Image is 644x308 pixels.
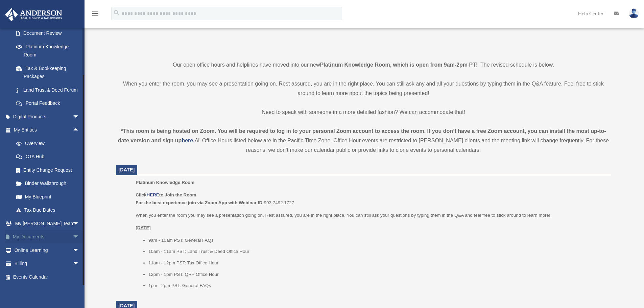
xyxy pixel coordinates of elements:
[9,177,90,190] a: Binder Walkthrough
[3,8,64,21] img: Anderson Advisors Platinum Portal
[9,97,90,110] a: Portal Feedback
[148,236,606,244] li: 9am - 10am PST: General FAQs
[118,128,606,143] strong: *This room is being hosted on Zoom. You will be required to log in to your personal Zoom account ...
[9,40,86,62] a: Platinum Knowledge Room
[9,137,90,150] a: Overview
[148,282,606,290] li: 1pm - 2pm PST: General FAQs
[182,138,193,143] a: here
[5,243,90,257] a: Online Learningarrow_drop_down
[113,9,120,17] i: search
[116,60,611,70] p: Our open office hours and helplines have moved into our new ! The revised schedule is below.
[73,217,86,231] span: arrow_drop_down
[73,257,86,271] span: arrow_drop_down
[73,123,86,137] span: arrow_drop_up
[5,230,90,244] a: My Documentsarrow_drop_down
[320,62,476,68] strong: Platinum Knowledge Room, which is open from 9am-2pm PT
[136,225,151,230] u: [DATE]
[91,9,99,18] i: menu
[5,217,90,230] a: My [PERSON_NAME] Teamarrow_drop_down
[119,167,135,172] span: [DATE]
[146,192,159,197] a: HERE
[116,79,611,98] p: When you enter the room, you may see a presentation going on. Rest assured, you are in the right ...
[116,126,611,155] div: All Office Hours listed below are in the Pacific Time Zone. Office Hour events are restricted to ...
[73,110,86,124] span: arrow_drop_down
[9,163,90,177] a: Entity Change Request
[9,150,90,164] a: CTA Hub
[136,191,606,207] p: 993 7492 1727
[5,123,90,137] a: My Entitiesarrow_drop_up
[9,62,90,83] a: Tax & Bookkeeping Packages
[116,108,611,117] p: Need to speak with someone in a more detailed fashion? We can accommodate that!
[9,204,90,217] a: Tax Due Dates
[136,211,606,219] p: When you enter the room you may see a presentation going on. Rest assured, you are in the right p...
[193,138,194,143] strong: .
[136,180,194,185] span: Platinum Knowledge Room
[5,257,90,270] a: Billingarrow_drop_down
[73,243,86,257] span: arrow_drop_down
[5,270,90,284] a: Events Calendar
[629,8,639,18] img: User Pic
[136,192,196,197] b: Click to Join the Room
[91,12,99,18] a: menu
[9,27,90,40] a: Document Review
[9,190,90,204] a: My Blueprint
[5,110,90,123] a: Digital Productsarrow_drop_down
[148,247,606,256] li: 10am - 11am PST: Land Trust & Deed Office Hour
[9,83,90,97] a: Land Trust & Deed Forum
[73,230,86,244] span: arrow_drop_down
[148,259,606,267] li: 11am - 12pm PST: Tax Office Hour
[136,200,264,205] b: For the best experience join via Zoom App with Webinar ID:
[148,270,606,279] li: 12pm - 1pm PST: QRP Office Hour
